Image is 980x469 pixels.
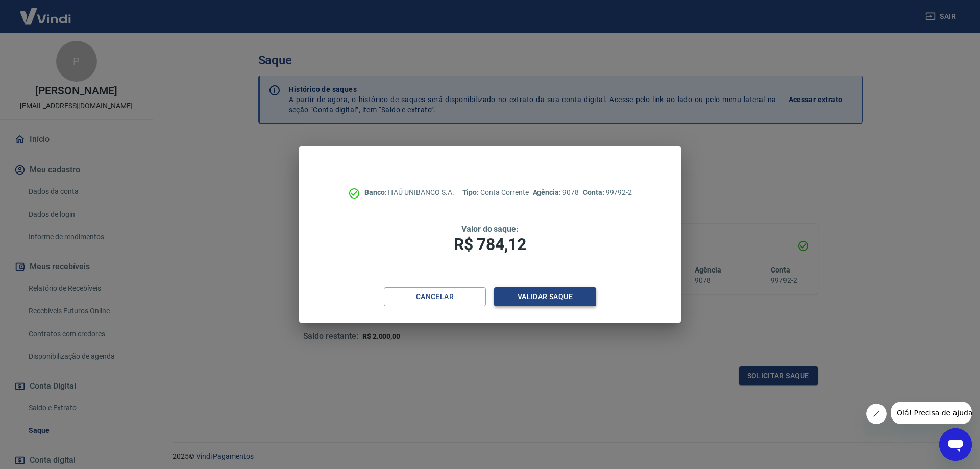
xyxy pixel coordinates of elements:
[866,404,887,424] iframe: Fechar mensagem
[533,188,563,196] span: Agência:
[583,188,606,196] span: Conta:
[583,187,632,198] p: 99792-2
[461,224,519,234] span: Valor do saque:
[462,187,529,198] p: Conta Corrente
[533,187,579,198] p: 9078
[454,235,526,254] span: R$ 784,12
[494,287,596,306] button: Validar saque
[384,287,486,306] button: Cancelar
[364,187,454,198] p: ITAÚ UNIBANCO S.A.
[891,402,972,424] iframe: Mensagem da empresa
[364,188,388,196] span: Banco:
[939,428,972,461] iframe: Botão para abrir a janela de mensagens
[462,188,481,196] span: Tipo:
[6,7,86,15] span: Olá! Precisa de ajuda?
